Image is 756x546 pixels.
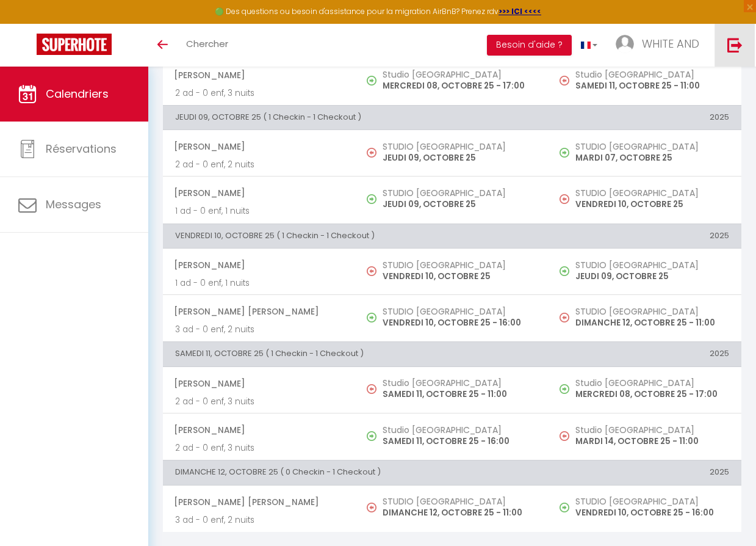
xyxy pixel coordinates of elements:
span: Chercher [186,37,228,50]
th: 2025 [549,224,741,248]
p: 1 ad - 0 enf, 1 nuits [175,277,344,289]
span: [PERSON_NAME] [PERSON_NAME] [174,300,344,323]
span: [PERSON_NAME] [174,181,344,205]
p: JEUDI 09, OCTOBRE 25 [575,270,729,283]
img: NO IMAGE [560,194,569,204]
img: NO IMAGE [560,503,569,512]
h5: Studio [GEOGRAPHIC_DATA] [383,425,536,435]
img: logout [727,37,743,53]
p: 2 ad - 0 enf, 3 nuits [175,395,344,408]
span: WHITE AND [642,36,699,51]
p: MERCREDI 08, OCTOBRE 25 - 17:00 [383,79,536,92]
span: [PERSON_NAME] [PERSON_NAME] [174,490,344,514]
img: ... [616,35,634,53]
p: SAMEDI 11, OCTOBRE 25 - 16:00 [383,435,536,448]
img: NO IMAGE [560,384,569,394]
h5: STUDIO [GEOGRAPHIC_DATA] [383,142,536,151]
th: SAMEDI 11, OCTOBRE 25 ( 1 Checkin - 1 Checkout ) [163,342,549,366]
img: Super Booking [37,34,112,55]
p: JEUDI 09, OCTOBRE 25 [383,198,536,211]
a: >>> ICI <<<< [499,6,541,16]
img: NO IMAGE [560,148,569,158]
h5: STUDIO [GEOGRAPHIC_DATA] [383,307,536,316]
h5: Studio [GEOGRAPHIC_DATA] [575,378,729,388]
h5: STUDIO [GEOGRAPHIC_DATA] [383,497,536,506]
h5: STUDIO [GEOGRAPHIC_DATA] [575,142,729,151]
p: VENDREDI 10, OCTOBRE 25 [575,198,729,211]
p: 3 ad - 0 enf, 2 nuits [175,323,344,336]
h5: STUDIO [GEOGRAPHIC_DATA] [383,260,536,270]
a: ... WHITE AND [607,24,715,67]
span: [PERSON_NAME] [174,135,344,158]
p: VENDREDI 10, OCTOBRE 25 [383,270,536,283]
h5: STUDIO [GEOGRAPHIC_DATA] [575,260,729,270]
img: NO IMAGE [560,76,569,86]
h5: Studio [GEOGRAPHIC_DATA] [575,70,729,79]
h5: Studio [GEOGRAPHIC_DATA] [575,425,729,435]
span: Réservations [46,141,117,156]
span: [PERSON_NAME] [174,64,344,87]
th: 2025 [549,342,741,366]
h5: Studio [GEOGRAPHIC_DATA] [383,70,536,79]
p: 2 ad - 0 enf, 3 nuits [175,442,344,454]
th: DIMANCHE 12, OCTOBRE 25 ( 0 Checkin - 1 Checkout ) [163,460,549,485]
img: NO IMAGE [560,431,569,441]
p: SAMEDI 11, OCTOBRE 25 - 11:00 [575,79,729,92]
span: [PERSON_NAME] [174,253,344,277]
img: NO IMAGE [560,266,569,276]
h5: STUDIO [GEOGRAPHIC_DATA] [575,497,729,506]
p: DIMANCHE 12, OCTOBRE 25 - 11:00 [383,506,536,519]
img: NO IMAGE [560,313,569,322]
img: NO IMAGE [367,503,376,512]
a: Chercher [177,24,237,67]
h5: Studio [GEOGRAPHIC_DATA] [383,378,536,388]
span: Calendriers [46,86,109,101]
span: [PERSON_NAME] [174,418,344,442]
th: 2025 [549,105,741,129]
h5: STUDIO [GEOGRAPHIC_DATA] [575,307,729,316]
span: [PERSON_NAME] [174,372,344,395]
p: 2 ad - 0 enf, 2 nuits [175,158,344,171]
p: JEUDI 09, OCTOBRE 25 [383,151,536,164]
img: NO IMAGE [367,266,376,276]
p: SAMEDI 11, OCTOBRE 25 - 11:00 [383,388,536,401]
img: NO IMAGE [367,148,376,158]
p: MARDI 14, OCTOBRE 25 - 11:00 [575,435,729,448]
p: VENDREDI 10, OCTOBRE 25 - 16:00 [575,506,729,519]
h5: STUDIO [GEOGRAPHIC_DATA] [575,188,729,198]
p: DIMANCHE 12, OCTOBRE 25 - 11:00 [575,316,729,329]
th: JEUDI 09, OCTOBRE 25 ( 1 Checkin - 1 Checkout ) [163,105,549,129]
p: MERCREDI 08, OCTOBRE 25 - 17:00 [575,388,729,401]
p: MARDI 07, OCTOBRE 25 [575,151,729,164]
h5: STUDIO [GEOGRAPHIC_DATA] [383,188,536,198]
button: Besoin d'aide ? [487,35,572,56]
img: NO IMAGE [367,384,376,394]
p: VENDREDI 10, OCTOBRE 25 - 16:00 [383,316,536,329]
th: VENDREDI 10, OCTOBRE 25 ( 1 Checkin - 1 Checkout ) [163,224,549,248]
th: 2025 [549,460,741,485]
p: 2 ad - 0 enf, 3 nuits [175,87,344,100]
p: 1 ad - 0 enf, 1 nuits [175,205,344,217]
p: 3 ad - 0 enf, 2 nuits [175,514,344,526]
span: Messages [46,197,101,212]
